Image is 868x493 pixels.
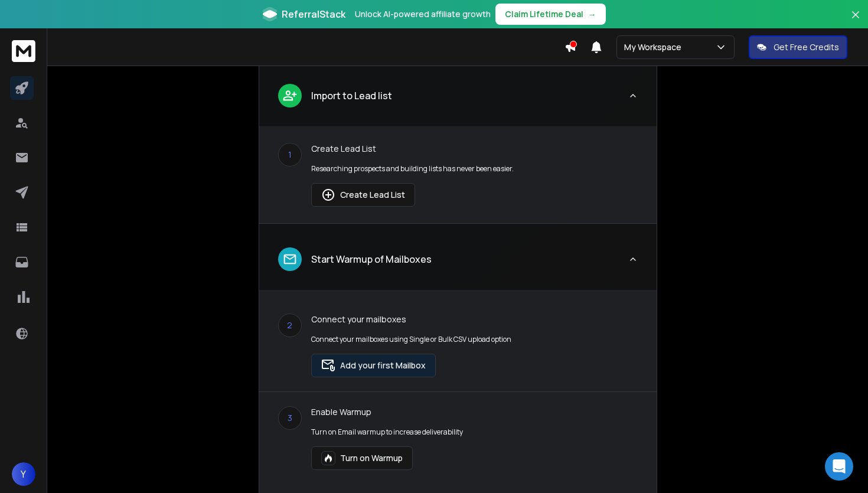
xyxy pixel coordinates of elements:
button: Add your first Mailbox [311,354,436,377]
button: Get Free Credits [749,35,847,59]
button: Y [12,462,35,486]
img: lead [282,252,298,267]
img: lead [321,188,335,202]
p: Unlock AI-powered affiliate growth [355,8,491,20]
span: ReferralStack [282,7,345,21]
div: 2 [278,314,302,337]
p: Start Warmup of Mailboxes [311,252,432,266]
span: → [588,8,596,20]
p: My Workspace [624,41,686,53]
p: Create Lead List [311,143,638,155]
p: Get Free Credits [774,41,839,53]
p: Connect your mailboxes [311,314,511,325]
button: leadStart Warmup of Mailboxes [259,238,657,290]
button: Turn on Warmup [311,446,413,470]
button: leadImport to Lead list [259,74,657,126]
p: Import to Lead list [311,89,392,103]
div: 1 [278,143,302,166]
button: Create Lead List [311,183,415,207]
div: 3 [278,406,302,430]
img: lead [282,88,298,103]
button: Close banner [848,7,863,35]
p: Researching prospects and building lists has never been easier. [311,164,638,174]
div: Open Intercom Messenger [825,452,853,481]
div: leadImport to Lead list [259,126,657,223]
p: Enable Warmup [311,406,463,418]
p: Turn on Email warmup to increase deliverability [311,427,463,437]
button: Claim Lifetime Deal→ [495,4,606,25]
p: Connect your mailboxes using Single or Bulk CSV upload option [311,335,511,344]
